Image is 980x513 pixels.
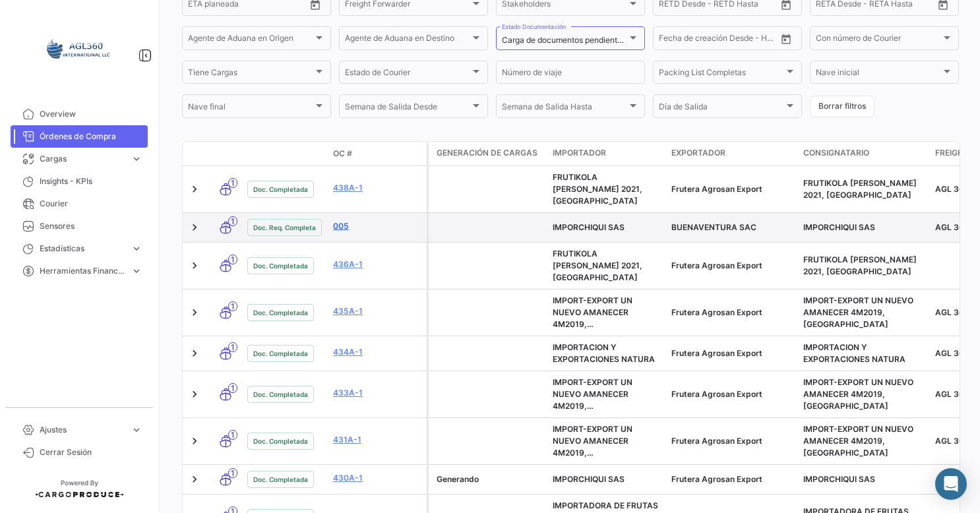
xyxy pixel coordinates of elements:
a: Órdenes de Compra [11,125,148,148]
span: Generación de cargas [437,147,537,159]
span: IMPORT-EXPORT UN NUEVO AMANECER 4M2019, CA [553,295,638,341]
img: 64a6efb6-309f-488a-b1f1-3442125ebd42.png [46,16,112,82]
span: Estado de Courier [345,70,470,79]
span: Packing List Completas [659,70,784,79]
input: Hasta [692,36,748,45]
button: Open calendar [776,29,796,49]
span: Doc. Completada [253,436,308,446]
span: Día de Salida [659,104,784,113]
span: Herramientas Financieras [40,265,125,277]
span: Nave final [188,104,313,113]
span: 1 [228,383,237,393]
a: Expand/Collapse Row [188,388,201,401]
span: IMPORCHIQUI SAS [803,222,875,232]
span: OC # [333,148,352,160]
a: 436A-1 [333,258,421,270]
span: Con número de Courier [816,36,941,45]
span: Insights - KPIs [40,175,142,187]
span: 1 [228,178,237,188]
a: Expand/Collapse Row [188,473,201,486]
span: IMPORT-EXPORT UN NUEVO AMANECER 4M2019, CA [803,424,913,458]
span: 1 [228,342,237,352]
span: Doc. Completada [253,474,308,485]
span: Doc. Completada [253,348,308,359]
span: Overview [40,108,142,120]
span: FRUTIKOLA JP KARACAS 2021, CA [553,249,642,282]
span: FRUTIKOLA JP KARACAS 2021, CA [803,178,917,200]
input: Desde [659,36,683,45]
datatable-header-cell: Estado Doc. [242,148,328,159]
datatable-header-cell: Exportador [666,142,798,166]
span: 1 [228,301,237,311]
a: Courier [11,193,148,215]
span: Frutera Agrosan Export [671,307,762,317]
span: Frutera Agrosan Export [671,474,762,484]
div: Abrir Intercom Messenger [935,468,967,500]
span: Semana de Salida Hasta [502,104,627,113]
span: IMPORT-EXPORT UN NUEVO AMANECER 4M2019, CA [553,377,638,423]
a: Expand/Collapse Row [188,259,201,272]
input: Hasta [692,1,748,11]
span: IMPORT-EXPORT UN NUEVO AMANECER 4M2019, CA [803,377,913,411]
a: 431A-1 [333,434,421,446]
a: 430A-1 [333,472,421,484]
span: Exportador [671,147,725,159]
span: Frutera Agrosan Export [671,436,762,446]
a: Sensores [11,215,148,237]
span: Consignatario [803,147,869,159]
span: Frutera Agrosan Export [671,348,762,358]
span: IMPORCHIQUI SAS [803,474,875,484]
span: IMPORCHIQUI SAS [553,474,625,484]
span: Frutera Agrosan Export [671,260,762,270]
span: Semana de Salida Desde [345,104,470,113]
div: Generando [437,473,542,485]
a: 005 [333,220,421,232]
a: Insights - KPIs [11,170,148,193]
input: Hasta [221,1,277,11]
span: expand_more [131,153,142,165]
a: Expand/Collapse Row [188,347,201,360]
span: 1 [228,468,237,478]
span: Doc. Completada [253,389,308,400]
a: Expand/Collapse Row [188,306,201,319]
span: expand_more [131,243,142,255]
span: IMPORCHIQUI SAS [553,222,625,232]
span: Importador [553,147,606,159]
a: Expand/Collapse Row [188,183,201,196]
button: Borrar filtros [810,96,874,117]
input: Desde [659,1,683,11]
span: IMPORT-EXPORT UN NUEVO AMANECER 4M2019, CA [803,295,913,329]
a: Overview [11,103,148,125]
span: Cerrar Sesión [40,446,142,458]
span: Doc. Req. Completa [253,222,316,233]
span: Tiene Cargas [188,70,313,79]
span: 1 [228,216,237,226]
span: IMPORTACION Y EXPORTACIONES NATURA [553,342,655,364]
a: 438A-1 [333,182,421,194]
span: 1 [228,255,237,264]
input: Hasta [849,1,905,11]
span: IMPORT-EXPORT UN NUEVO AMANECER 4M2019, CA [553,424,638,469]
a: 433A-1 [333,387,421,399]
a: 435A-1 [333,305,421,317]
span: Nave inicial [816,70,941,79]
span: Doc. Completada [253,260,308,271]
input: Desde [188,1,212,11]
span: Sensores [40,220,142,232]
span: Frutera Agrosan Export [671,184,762,194]
span: expand_more [131,265,142,277]
span: Órdenes de Compra [40,131,142,142]
span: Frutera Agrosan Export [671,389,762,399]
span: IMPORTACION Y EXPORTACIONES NATURA [803,342,905,364]
datatable-header-cell: Generación de cargas [429,142,547,166]
span: Agente de Aduana en Destino [345,36,470,45]
a: 434A-1 [333,346,421,358]
datatable-header-cell: Importador [547,142,666,166]
span: Doc. Completada [253,307,308,318]
a: Expand/Collapse Row [188,221,201,234]
span: BUENAVENTURA SAC [671,222,756,232]
span: Agente de Aduana en Origen [188,36,313,45]
span: 1 [228,430,237,440]
span: Cargas [40,153,125,165]
datatable-header-cell: Modo de Transporte [209,148,242,159]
